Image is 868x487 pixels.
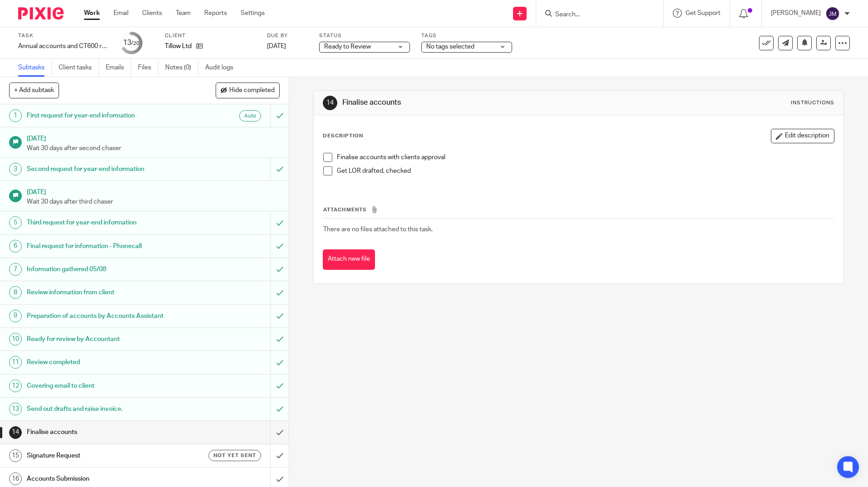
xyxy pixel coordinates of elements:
[27,332,183,346] h1: Ready for review by Accountant
[18,7,64,19] img: Pixie
[205,59,240,77] a: Audit logs
[554,11,636,19] input: Search
[176,9,191,18] a: Team
[27,286,183,299] h1: Review information from client
[825,6,840,21] img: svg%3E
[27,109,183,122] h1: First request for year-end information
[27,472,183,486] h1: Accounts Submission
[9,263,22,276] div: 7
[165,42,192,51] p: Tillow Ltd
[421,32,512,39] label: Tags
[27,132,280,143] h1: [DATE]
[9,83,59,98] button: + Add subtask
[165,59,198,77] a: Notes (0)
[9,333,22,346] div: 10
[771,129,834,143] button: Edit description
[323,207,367,212] span: Attachments
[9,163,22,175] div: 3
[106,59,131,77] a: Emails
[18,59,52,77] a: Subtasks
[216,83,280,98] button: Hide completed
[123,38,139,48] div: 13
[9,472,22,485] div: 16
[113,9,128,18] a: Email
[27,309,183,323] h1: Preparation of accounts by Accounts Assistant
[771,9,821,18] p: [PERSON_NAME]
[342,98,598,107] h1: Finalise accounts
[27,197,280,206] p: Wait 30 days after third chaser
[84,9,100,18] a: Work
[27,144,280,153] p: Wait 30 days after second chaser
[323,226,433,233] span: There are no files attached to this task.
[9,449,22,462] div: 15
[9,380,22,392] div: 12
[267,43,286,49] span: [DATE]
[9,109,22,122] div: 1
[18,32,109,39] label: Task
[9,240,22,253] div: 6
[323,96,337,110] div: 14
[267,32,308,39] label: Due by
[165,32,256,39] label: Client
[18,42,109,51] div: Annual accounts and CT600 return - NON BOOKKEEPING CLIENTS
[686,10,720,16] span: Get Support
[27,425,183,439] h1: Finalise accounts
[142,9,162,18] a: Clients
[337,166,833,175] p: Get LOR drafted, checked
[229,87,275,94] span: Hide completed
[27,402,183,416] h1: Send out drafts and raise invoice.
[27,449,183,463] h1: Signature Request
[27,356,183,369] h1: Review completed
[27,239,183,253] h1: Final request for information - Phonecall
[323,132,363,140] p: Description
[27,379,183,393] h1: Covering email to client
[59,59,99,77] a: Client tasks
[9,286,22,299] div: 8
[138,59,158,77] a: Files
[9,403,22,415] div: 13
[27,263,183,276] h1: Information gathered 05/08
[9,356,22,369] div: 11
[426,44,474,50] span: No tags selected
[791,99,834,107] div: Instructions
[9,216,22,229] div: 5
[337,153,833,162] p: Finalise accounts with clients approval
[239,110,261,122] div: Auto
[241,9,265,18] a: Settings
[213,452,256,459] span: Not yet sent
[27,162,183,176] h1: Second request for year-end information
[9,426,22,439] div: 14
[27,185,280,197] h1: [DATE]
[319,32,410,39] label: Status
[324,44,371,50] span: Ready to Review
[323,249,375,270] button: Attach new file
[204,9,227,18] a: Reports
[27,216,183,229] h1: Third request for year-end information
[9,310,22,322] div: 9
[131,41,139,46] small: /20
